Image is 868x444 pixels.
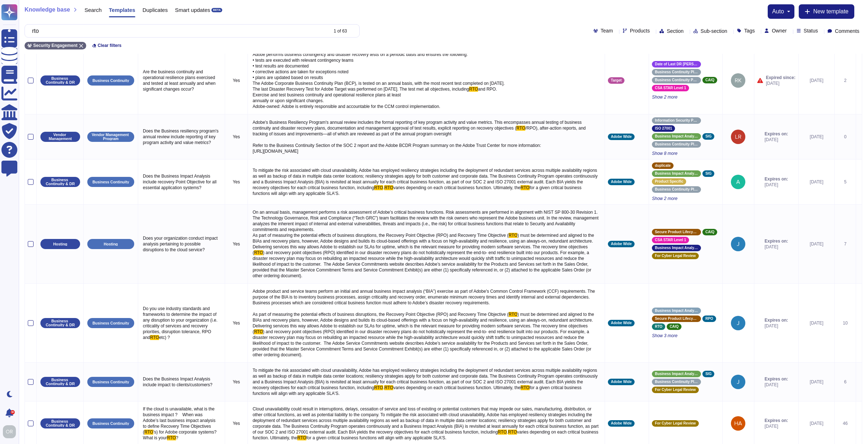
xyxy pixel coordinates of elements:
span: Section [667,29,684,34]
span: RTO [655,325,662,328]
p: Business Continuity [92,321,129,325]
span: Sub-section [701,29,727,34]
span: /RPO), after-action reports, and tracking of issues and improvements—all of which are reviewed as... [253,126,587,154]
span: Business Impact Analysis [655,135,698,138]
span: Status [804,28,818,33]
span: Secure Product Lifecycle Standard [655,230,698,234]
span: To mitigate the risk associated with cloud unavailability, Adobe has employed resiliency strategi... [253,168,599,190]
span: for a given critical business functions will align with any applicable SLA'S. [306,435,447,440]
span: RTO [516,126,525,131]
span: Show 2 more [652,94,719,100]
span: duplicate [655,164,671,167]
span: Show 3 more [652,333,719,339]
span: varies depending on each critical business function. Ultimately, the [393,185,521,190]
span: SIG [705,372,711,376]
span: On an annual basis, management performs a risk assessment of Adobe’s critical business functions.... [253,210,600,238]
span: Expires on: [764,418,788,423]
span: Adobe performs business contingency and disaster recovery tests on a periodic basis and ensures t... [253,52,506,92]
span: ISO 27001 [655,127,672,130]
p: Vendor Management Program [90,133,132,140]
p: Business Continuity [92,180,129,184]
span: For Cyber Legal Review [655,422,696,425]
span: [DATE] [764,323,788,329]
span: Smart updates [175,7,210,13]
p: Does the Business resiliency program's annual review include reporting of key program activity an... [141,126,222,147]
div: 6 [838,379,853,385]
span: Business Continuity Planning [655,380,698,384]
span: If the cloud is unavailable, what is the business impact ? When was Adobe’s last business impact ... [143,406,217,435]
span: Security Engagement [33,43,78,48]
p: Business Continuity [92,380,129,384]
span: [DATE] [810,421,824,426]
span: Date of Last DR [PERSON_NAME] [655,62,698,66]
p: Does the Business Impact Analysis include impact to clients/customers? [141,374,222,389]
span: Adobe Wide [611,180,632,184]
span: ) and recovery point objectives (RPO) identified in our disaster recovery plans do not holistical... [253,250,592,278]
img: user [731,416,745,431]
span: Secure Product Lifecycle Standard [655,317,698,321]
span: Do you use industry standards and frameworks to determine the impact of any disruption to your or... [143,306,219,340]
span: Team [601,28,613,33]
p: Hosting [104,242,118,246]
span: RTO [384,185,393,190]
p: Business Continuity & DR [43,378,78,386]
span: Adobe's Business Resiliency Program's annual review includes the formal reporting of key program ... [253,120,583,131]
p: Yes [228,241,245,247]
span: [DATE] [766,80,795,86]
span: . [507,430,508,435]
span: Expires on: [764,238,788,244]
span: Adobe Wide [611,380,632,384]
span: RTO [498,430,507,435]
span: Product Specific [655,180,683,183]
div: 9+ [10,410,15,414]
span: ) and recovery point objectives (RPO) identified in our disaster recovery plans do not holistical... [253,329,592,357]
span: Expires on: [764,376,788,382]
span: auto [772,9,784,14]
button: user [1,424,21,440]
span: [DATE] [810,78,824,83]
span: CAIQ [705,78,714,82]
button: auto [772,9,790,14]
img: user [731,237,745,251]
p: Business Continuity [92,422,129,426]
span: Tags [744,28,755,33]
span: [DATE] [810,179,824,184]
span: Comments [835,29,859,34]
span: RTO [384,385,393,390]
p: Yes [228,179,245,185]
span: RTO [469,87,478,92]
span: varies depending on each critical business function. Ultimately, the [393,385,521,390]
span: CSA STAR Level 1 [655,238,686,242]
p: Business Continuity & DR [43,419,78,427]
button: New template [799,4,854,19]
p: Yes [228,134,245,140]
div: 0 [838,134,853,140]
p: Does the Business Impact Analysis include recovery Point Objective for all essential application ... [141,171,222,192]
p: Yes [228,421,245,426]
span: RTO [254,329,263,334]
span: New template [813,9,849,14]
p: Vendor Management [43,133,78,140]
span: RTO [297,435,306,440]
span: RTO [521,185,530,190]
span: RPO [705,317,713,321]
span: [DATE] [810,321,824,326]
span: [DATE] [764,137,788,143]
span: Owner [772,28,786,33]
div: 5 [838,179,853,185]
p: Business Continuity & DR [43,77,78,84]
p: Yes [228,320,245,326]
span: etc) ? [159,335,170,340]
span: . [383,185,384,190]
span: Adobe Wide [611,135,632,139]
span: Business Impact Analysis [655,172,698,175]
span: For Cyber Legal Review [655,254,696,258]
div: 2 [838,78,853,83]
span: Expired since: [766,75,795,80]
span: RTO [167,435,176,440]
p: Business Continuity & DR [43,319,78,327]
span: Business Impact Analyses [655,309,698,313]
span: Business Continuity Planning [655,188,698,191]
span: Business Impact Analyzes [655,246,698,250]
span: [DATE] [810,241,824,247]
